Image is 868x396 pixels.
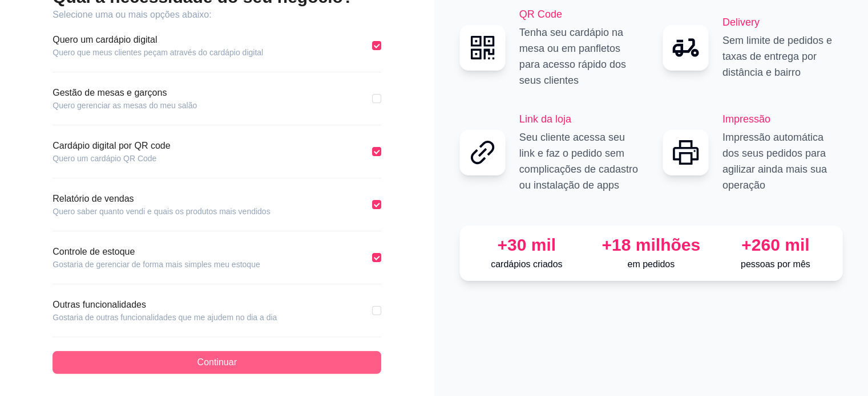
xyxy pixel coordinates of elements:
div: +260 mil [718,235,833,255]
article: Cardápio digital por QR code [53,139,170,153]
p: pessoas por mês [718,258,833,271]
article: Quero um cardápio digital [53,33,263,47]
article: Gestão de mesas e garçons [53,86,197,100]
p: Sem limite de pedidos e taxas de entrega por distância e bairro [722,32,843,80]
p: Seu cliente acessa seu link e faz o pedido sem complicações de cadastro ou instalação de apps [519,129,640,193]
p: em pedidos [594,258,709,271]
p: Tenha seu cardápio na mesa ou em panfletos para acesso rápido dos seus clientes [519,25,640,88]
h2: Impressão [722,111,843,127]
article: Relatório de vendas [53,192,270,206]
p: Impressão automática dos seus pedidos para agilizar ainda mais sua operação [722,129,843,193]
article: Quero que meus clientes peçam através do cardápio digital [53,47,263,58]
h2: Link da loja [519,111,640,127]
span: Continuar [197,356,237,369]
h2: QR Code [519,6,640,22]
article: Controle de estoque [53,245,260,259]
p: cardápios criados [469,258,584,271]
div: +30 mil [469,235,584,255]
button: Continuar [53,351,381,374]
article: Quero um cardápio QR Code [53,153,170,164]
article: Quero saber quanto vendi e quais os produtos mais vendidos [53,206,270,217]
article: Gostaria de gerenciar de forma mais simples meu estoque [53,259,260,270]
article: Gostaria de outras funcionalidades que me ajudem no dia a dia [53,312,277,323]
div: +18 milhões [594,235,709,255]
article: Quero gerenciar as mesas do meu salão [53,100,197,111]
h2: Delivery [722,14,843,30]
article: Outras funcionalidades [53,298,277,312]
article: Selecione uma ou mais opções abaixo: [53,8,381,22]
